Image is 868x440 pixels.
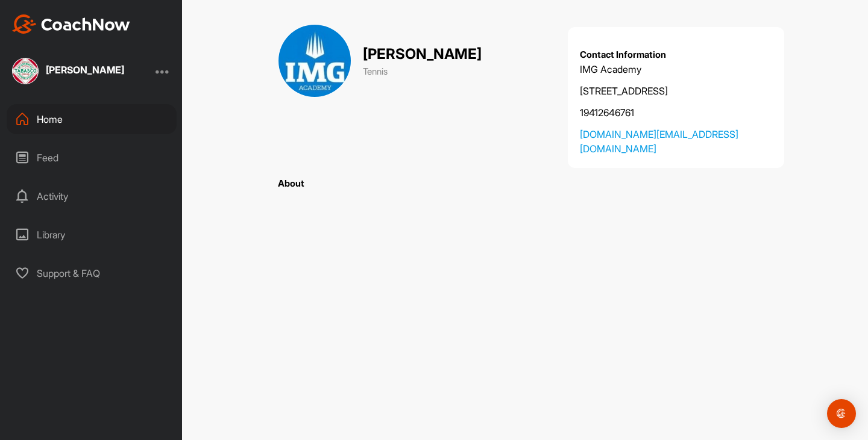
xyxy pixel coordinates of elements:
div: [PERSON_NAME] [46,65,124,75]
p: Tennis [363,65,482,79]
a: [DOMAIN_NAME][EMAIL_ADDRESS][DOMAIN_NAME] [580,127,772,156]
a: 19412646761 [580,105,772,120]
div: Home [7,104,177,134]
img: cover [278,24,351,98]
p: IMG Academy [580,62,772,76]
p: Contact Information [580,48,772,62]
div: Feed [7,143,177,173]
div: Support & FAQ [7,258,177,288]
p: [PERSON_NAME] [363,43,482,65]
label: About [278,178,304,189]
img: CoachNow [12,14,130,34]
p: [STREET_ADDRESS] [580,84,772,98]
div: Activity [7,181,177,211]
div: Open Intercom Messenger [827,399,856,428]
div: Library [7,220,177,250]
img: square_8dffb43035e2e12375f74a73b1b07b50.jpg [12,58,39,84]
